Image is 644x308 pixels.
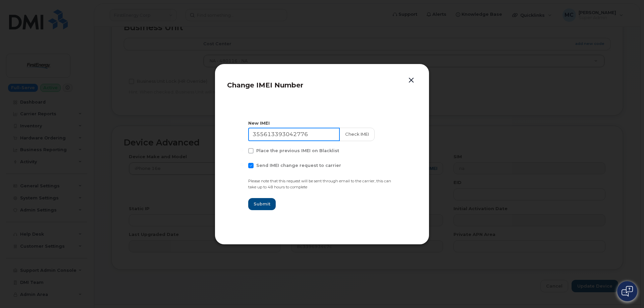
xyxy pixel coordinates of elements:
[256,148,339,153] span: Place the previous IMEI on Blacklist
[256,163,341,168] span: Send IMEI change request to carrier
[248,198,276,210] button: Submit
[339,128,375,141] button: Check IMEI
[240,163,244,166] input: Send IMEI change request to carrier
[248,120,396,126] div: New IMEI
[240,148,244,151] input: Place the previous IMEI on Blacklist
[622,286,633,297] img: Open chat
[248,179,391,190] small: Please note that this request will be sent through email to the carrier, this can take up to 48 h...
[227,81,303,89] span: Change IMEI Number
[254,201,270,207] span: Submit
